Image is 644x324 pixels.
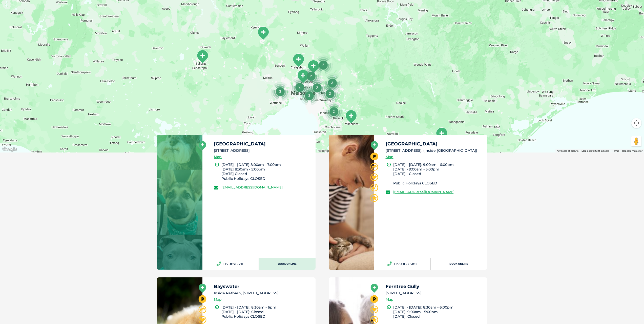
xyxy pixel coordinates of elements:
[1,146,18,153] img: Google
[214,297,222,302] a: Map
[301,66,321,86] div: 2
[631,136,641,146] button: Drag Pegman onto the map to open Street View
[557,149,578,153] button: Keyboard shortcuts
[612,149,619,152] a: Terms (opens in new tab)
[386,148,483,153] li: [STREET_ADDRESS], (Inside [GEOGRAPHIC_DATA])
[214,154,222,160] a: Map
[214,284,311,289] h5: Bayswater
[1,146,18,153] a: Open this area in Google Maps (opens a new window)
[257,26,269,40] div: Macedon Ranges
[300,86,319,105] div: 3
[214,142,311,146] h5: [GEOGRAPHIC_DATA]
[386,297,393,302] a: Map
[324,102,343,121] div: 2
[345,110,357,124] div: Pakenham
[386,154,393,160] a: Map
[622,149,642,152] a: Report a map error
[202,258,259,270] a: 03 9876 2111
[435,127,448,141] div: Morwell
[221,185,283,189] a: [EMAIL_ADDRESS][DOMAIN_NAME]
[271,82,290,101] div: 3
[393,190,454,194] a: [EMAIL_ADDRESS][DOMAIN_NAME]
[214,291,311,296] li: Inside Petbarn, [STREET_ADDRESS]
[292,53,305,67] div: Craigieburn
[386,284,483,289] h5: Ferntree Gully
[307,60,320,74] div: South Morang
[221,305,311,319] li: [DATE] - [DATE]: 8:30am - 6pm [DATE] - [DATE]: Closed ﻿Public Holidays ﻿CLOSED
[386,291,483,296] li: [STREET_ADDRESS],
[393,162,483,185] li: [DATE] - [DATE]: 9:00am - 6:00pm [DATE] - 9:00am - 5:00pm [DATE] - Closed ﻿Public Holidays ﻿CLOSED
[631,118,641,128] button: Map camera controls
[214,148,311,153] li: [STREET_ADDRESS]
[196,50,209,64] div: Ballarat
[323,73,342,92] div: 3
[290,78,309,97] div: 2
[431,258,487,270] a: Book Online
[297,69,309,83] div: Coburg
[314,55,333,74] div: 2
[393,305,483,319] li: [DATE] - [DATE]: 8:30am - 6:00pm [DATE]: 9:00am - 5:00pm [DATE]: Closed
[374,258,431,270] a: 03 9908 5182
[259,258,315,270] a: Book Online
[320,84,340,103] div: 2
[221,162,311,181] li: [DATE] - [DATE] 8:00am - 7:00pm [DATE] 8:30am - 5:00pm [DATE] Closed Public Holidays CLOSED
[581,149,609,152] span: Map data ©2025 Google
[386,142,483,146] h5: [GEOGRAPHIC_DATA]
